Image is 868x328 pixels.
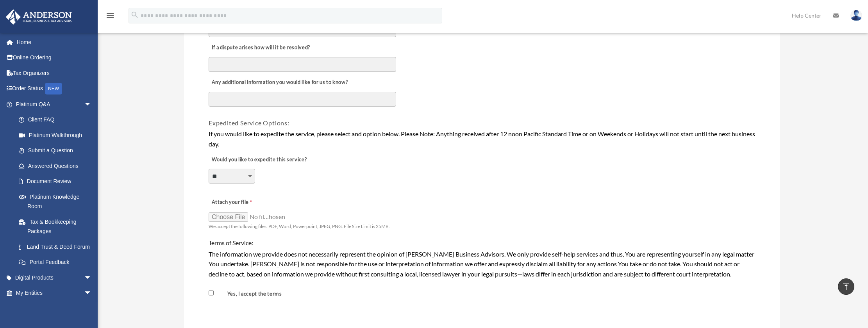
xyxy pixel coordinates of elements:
img: User Pic [850,10,862,21]
label: Would you like to expedite this service? [209,154,309,165]
a: Submit a Question [11,143,104,159]
a: Document Review [11,174,100,189]
a: My Entitiesarrow_drop_down [5,285,104,301]
a: Portal Feedback [11,255,104,270]
a: vertical_align_top [838,278,854,295]
a: Digital Productsarrow_drop_down [5,270,104,285]
label: Yes, I accept the terms [215,291,285,298]
div: If you would like to expedite the service, please select and option below. Please Note: Anything ... [209,129,755,149]
span: arrow_drop_down [84,270,100,286]
a: Tax Organizers [5,65,104,81]
a: My Anderson Teamarrow_drop_down [5,301,104,316]
img: Anderson Advisors Platinum Portal [4,9,74,25]
div: The information we provide does not necessarily represent the opinion of [PERSON_NAME] Business A... [209,249,755,279]
a: Home [5,34,104,50]
a: Platinum Knowledge Room [11,189,104,214]
span: arrow_drop_down [84,96,100,112]
a: Tax & Bookkeeping Packages [11,214,104,239]
span: We accept the following files: PDF, Word, Powerpoint, JPEG, PNG. File Size Limit is 25MB. [209,223,390,229]
span: Expedited Service Options: [209,119,289,127]
a: menu [105,14,115,20]
div: NEW [45,83,62,94]
a: Platinum Q&Aarrow_drop_down [5,96,104,112]
span: arrow_drop_down [84,301,100,317]
i: menu [105,11,115,20]
a: Online Ordering [5,50,104,66]
h4: Terms of Service: [209,239,755,247]
a: Order StatusNEW [5,81,104,97]
i: vertical_align_top [841,282,851,291]
label: If a dispute arises how will it be resolved? [209,43,312,53]
i: search [130,11,139,19]
a: Platinum Walkthrough [11,127,104,143]
a: Client FAQ [11,112,104,128]
a: Land Trust & Deed Forum [11,239,104,255]
a: Answered Questions [11,158,104,174]
label: Any additional information you would like for us to know? [209,77,350,88]
span: arrow_drop_down [84,285,100,301]
label: Attach your file [209,197,287,208]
